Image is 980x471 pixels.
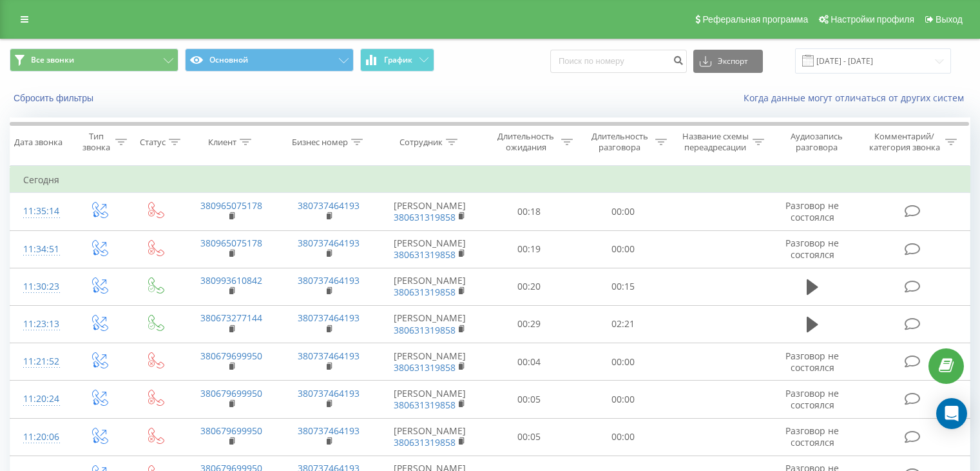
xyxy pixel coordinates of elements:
[693,50,763,73] button: Экспорт
[576,305,669,343] td: 02:21
[394,436,456,448] a: 380631319858
[483,381,576,418] td: 00:05
[483,268,576,305] td: 00:20
[483,230,576,268] td: 00:19
[483,305,576,343] td: 00:29
[378,230,483,268] td: [PERSON_NAME]
[208,137,236,148] div: Клиент
[23,199,57,224] div: 11:35:14
[378,418,483,456] td: [PERSON_NAME]
[200,274,262,286] a: 380993610842
[384,55,412,65] span: График
[14,137,62,148] div: Дата звонка
[483,343,576,381] td: 00:04
[81,131,111,153] div: Тип звонка
[785,387,839,411] span: Разговор не состоялся
[378,193,483,230] td: [PERSON_NAME]
[360,48,434,72] button: График
[10,48,178,72] button: Все звонки
[394,286,456,298] a: 380631319858
[200,350,262,362] a: 380679699950
[298,199,360,212] a: 380737464193
[867,131,942,153] div: Комментарий/категория звонка
[588,131,652,153] div: Длительность разговора
[298,387,360,399] a: 380737464193
[550,50,687,73] input: Поиск по номеру
[494,131,559,153] div: Длительность ожидания
[785,199,839,223] span: Разговор не состоялся
[576,381,669,418] td: 00:00
[10,92,100,104] button: Сбросить фильтры
[702,14,808,25] span: Реферальная программа
[23,274,57,299] div: 11:30:23
[576,418,669,456] td: 00:00
[298,274,360,286] a: 380737464193
[140,137,166,148] div: Статус
[298,425,360,437] a: 380737464193
[576,193,669,230] td: 00:00
[23,312,57,337] div: 11:23:13
[292,137,348,148] div: Бизнес номер
[576,268,669,305] td: 00:15
[23,237,57,262] div: 11:34:51
[298,237,360,249] a: 380737464193
[200,199,262,212] a: 380965075178
[785,237,839,261] span: Разговор не состоялся
[378,305,483,343] td: [PERSON_NAME]
[576,343,669,381] td: 00:00
[378,381,483,418] td: [PERSON_NAME]
[200,425,262,437] a: 380679699950
[682,131,749,153] div: Название схемы переадресации
[200,237,262,249] a: 380965075178
[936,398,967,429] div: Open Intercom Messenger
[23,425,57,450] div: 11:20:06
[10,167,970,193] td: Сегодня
[785,425,839,448] span: Разговор не состоялся
[936,14,963,25] span: Выход
[378,268,483,305] td: [PERSON_NAME]
[31,55,74,65] span: Все звонки
[23,349,57,374] div: 11:21:52
[185,48,354,72] button: Основной
[298,312,360,324] a: 380737464193
[483,193,576,230] td: 00:18
[394,361,456,374] a: 380631319858
[394,399,456,411] a: 380631319858
[378,343,483,381] td: [PERSON_NAME]
[394,248,456,261] a: 380631319858
[200,312,262,324] a: 380673277144
[23,386,57,412] div: 11:20:24
[483,418,576,456] td: 00:05
[200,387,262,399] a: 380679699950
[785,350,839,374] span: Разговор не состоялся
[298,350,360,362] a: 380737464193
[744,92,970,104] a: Когда данные могут отличаться от других систем
[399,137,443,148] div: Сотрудник
[394,211,456,223] a: 380631319858
[779,131,854,153] div: Аудиозапись разговора
[576,230,669,268] td: 00:00
[394,324,456,336] a: 380631319858
[831,14,914,25] span: Настройки профиля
